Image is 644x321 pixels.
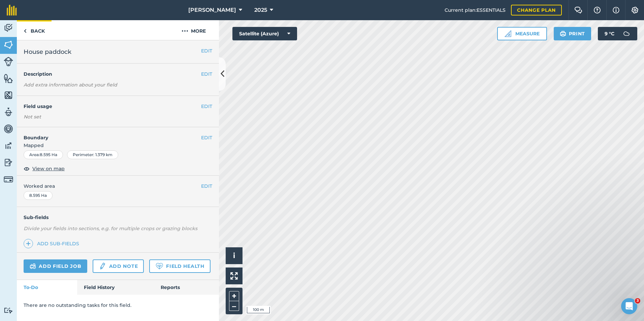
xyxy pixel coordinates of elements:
a: Add sub-fields [24,239,82,248]
div: Area : 8.595 Ha [24,150,63,159]
img: Four arrows, one pointing top left, one top right, one bottom right and the last bottom left [230,272,238,280]
img: svg+xml;base64,PD94bWwgdmVyc2lvbj0iMS4wIiBlbmNvZGluZz0idXRmLTgiPz4KPCEtLSBHZW5lcmF0b3I6IEFkb2JlIE... [4,141,13,151]
button: Print [554,27,591,40]
em: Add extra information about your field [24,82,117,88]
button: View on map [24,165,65,173]
span: Current plan : ESSENTIALS [445,6,506,14]
img: svg+xml;base64,PHN2ZyB4bWxucz0iaHR0cDovL3d3dy53My5vcmcvMjAwMC9zdmciIHdpZHRoPSI1NiIgaGVpZ2h0PSI2MC... [4,90,13,100]
button: – [229,301,239,311]
img: svg+xml;base64,PHN2ZyB4bWxucz0iaHR0cDovL3d3dy53My5vcmcvMjAwMC9zdmciIHdpZHRoPSIxNyIgaGVpZ2h0PSIxNy... [613,6,619,14]
img: svg+xml;base64,PHN2ZyB4bWxucz0iaHR0cDovL3d3dy53My5vcmcvMjAwMC9zdmciIHdpZHRoPSIyMCIgaGVpZ2h0PSIyNC... [182,27,188,35]
span: Mapped [17,142,219,149]
h4: Description [24,70,212,78]
iframe: Intercom live chat [621,298,637,314]
img: A question mark icon [593,7,601,13]
img: svg+xml;base64,PHN2ZyB4bWxucz0iaHR0cDovL3d3dy53My5vcmcvMjAwMC9zdmciIHdpZHRoPSI1NiIgaGVpZ2h0PSI2MC... [4,40,13,50]
a: Reports [154,280,219,295]
p: There are no outstanding tasks for this field. [24,301,212,309]
img: svg+xml;base64,PD94bWwgdmVyc2lvbj0iMS4wIiBlbmNvZGluZz0idXRmLTgiPz4KPCEtLSBHZW5lcmF0b3I6IEFkb2JlIE... [4,107,13,117]
div: 8.595 Ha [24,191,53,200]
img: A cog icon [631,7,639,13]
span: House paddock [24,47,71,57]
a: Field Health [149,259,210,273]
img: svg+xml;base64,PD94bWwgdmVyc2lvbj0iMS4wIiBlbmNvZGluZz0idXRmLTgiPz4KPCEtLSBHZW5lcmF0b3I6IEFkb2JlIE... [4,57,13,66]
span: i [233,251,235,260]
a: Change plan [511,5,562,15]
button: EDIT [201,70,212,78]
img: svg+xml;base64,PD94bWwgdmVyc2lvbj0iMS4wIiBlbmNvZGluZz0idXRmLTgiPz4KPCEtLSBHZW5lcmF0b3I6IEFkb2JlIE... [4,157,13,168]
img: svg+xml;base64,PD94bWwgdmVyc2lvbj0iMS4wIiBlbmNvZGluZz0idXRmLTgiPz4KPCEtLSBHZW5lcmF0b3I6IEFkb2JlIE... [4,307,13,314]
img: svg+xml;base64,PHN2ZyB4bWxucz0iaHR0cDovL3d3dy53My5vcmcvMjAwMC9zdmciIHdpZHRoPSIxOSIgaGVpZ2h0PSIyNC... [560,30,566,38]
img: svg+xml;base64,PD94bWwgdmVyc2lvbj0iMS4wIiBlbmNvZGluZz0idXRmLTgiPz4KPCEtLSBHZW5lcmF0b3I6IEFkb2JlIE... [99,262,106,270]
a: Add field job [24,259,87,273]
a: To-Do [17,280,77,295]
img: Ruler icon [505,30,511,37]
img: svg+xml;base64,PHN2ZyB4bWxucz0iaHR0cDovL3d3dy53My5vcmcvMjAwMC9zdmciIHdpZHRoPSI1NiIgaGVpZ2h0PSI2MC... [4,73,13,83]
img: Two speech bubbles overlapping with the left bubble in the forefront [574,7,582,13]
em: Divide your fields into sections, e.g. for multiple crops or grazing blocks [24,225,197,231]
button: EDIT [201,103,212,110]
a: Add note [93,259,144,273]
button: Satellite (Azure) [232,27,297,40]
img: svg+xml;base64,PHN2ZyB4bWxucz0iaHR0cDovL3d3dy53My5vcmcvMjAwMC9zdmciIHdpZHRoPSIxNCIgaGVpZ2h0PSIyNC... [26,240,31,248]
span: 9 ° C [605,27,614,40]
a: Back [17,20,52,40]
h4: Sub-fields [17,214,219,221]
button: EDIT [201,47,212,55]
button: EDIT [201,182,212,190]
span: 2025 [254,6,267,14]
img: fieldmargin Logo [7,5,17,15]
button: Measure [497,27,547,40]
h4: Boundary [17,127,201,141]
img: svg+xml;base64,PHN2ZyB4bWxucz0iaHR0cDovL3d3dy53My5vcmcvMjAwMC9zdmciIHdpZHRoPSI5IiBoZWlnaHQ9IjI0Ii... [24,27,27,35]
span: View on map [32,165,65,172]
img: svg+xml;base64,PD94bWwgdmVyc2lvbj0iMS4wIiBlbmNvZGluZz0idXRmLTgiPz4KPCEtLSBHZW5lcmF0b3I6IEFkb2JlIE... [30,262,36,270]
button: + [229,291,239,301]
button: EDIT [201,134,212,141]
button: More [168,20,219,40]
img: svg+xml;base64,PD94bWwgdmVyc2lvbj0iMS4wIiBlbmNvZGluZz0idXRmLTgiPz4KPCEtLSBHZW5lcmF0b3I6IEFkb2JlIE... [4,23,13,33]
img: svg+xml;base64,PD94bWwgdmVyc2lvbj0iMS4wIiBlbmNvZGluZz0idXRmLTgiPz4KPCEtLSBHZW5lcmF0b3I6IEFkb2JlIE... [4,175,13,184]
button: i [226,247,243,264]
div: Not set [24,113,212,120]
div: Perimeter : 1.379 km [67,150,118,159]
button: 9 °C [598,27,637,40]
span: Worked area [24,182,212,190]
img: svg+xml;base64,PD94bWwgdmVyc2lvbj0iMS4wIiBlbmNvZGluZz0idXRmLTgiPz4KPCEtLSBHZW5lcmF0b3I6IEFkb2JlIE... [620,27,633,40]
a: Field History [77,280,154,295]
h4: Field usage [24,103,201,110]
img: svg+xml;base64,PD94bWwgdmVyc2lvbj0iMS4wIiBlbmNvZGluZz0idXRmLTgiPz4KPCEtLSBHZW5lcmF0b3I6IEFkb2JlIE... [4,124,13,134]
span: [PERSON_NAME] [188,6,236,14]
span: 3 [635,298,640,304]
img: svg+xml;base64,PHN2ZyB4bWxucz0iaHR0cDovL3d3dy53My5vcmcvMjAwMC9zdmciIHdpZHRoPSIxOCIgaGVpZ2h0PSIyNC... [24,165,30,173]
